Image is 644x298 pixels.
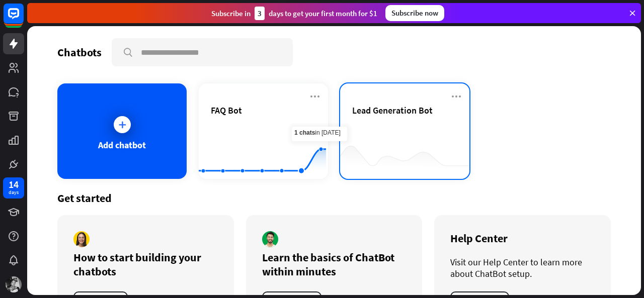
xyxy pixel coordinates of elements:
[450,231,595,245] div: Help Center
[211,7,377,20] div: Subscribe in days to get your first month for $1
[450,256,595,279] div: Visit our Help Center to learn more about ChatBot setup.
[9,189,19,196] div: days
[262,250,407,278] div: Learn the basics of ChatBot within minutes
[57,191,611,205] div: Get started
[57,45,102,59] div: Chatbots
[73,250,218,278] div: How to start building your chatbots
[9,180,19,189] div: 14
[3,177,24,198] a: 14 days
[255,7,265,20] div: 3
[73,231,90,247] img: author
[352,105,433,116] span: Lead Generation Bot
[262,231,278,247] img: author
[211,105,242,116] span: FAQ Bot
[385,5,444,21] div: Subscribe now
[8,4,38,34] button: Open LiveChat chat widget
[98,139,146,151] div: Add chatbot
